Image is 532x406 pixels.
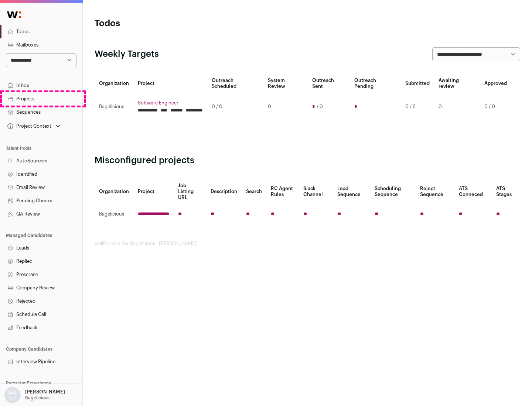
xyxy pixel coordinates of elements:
th: Approved [480,73,511,94]
a: Software Engineer [138,100,203,106]
th: Scheduling Sequence [370,178,416,205]
th: ATS Stages [492,178,520,205]
td: 0 [263,94,307,120]
h2: Weekly Targets [95,48,159,60]
th: Lead Sequence [333,178,370,205]
p: [PERSON_NAME] [25,389,65,395]
img: Wellfound [3,7,25,22]
th: Outreach Scheduled [207,73,263,94]
th: System Review [263,73,307,94]
th: Job Listing URL [174,178,206,205]
th: Outreach Sent [308,73,350,94]
th: Project [133,178,174,205]
td: 0 / 6 [401,94,434,120]
th: Submitted [401,73,434,94]
th: Awaiting review [434,73,480,94]
button: Open dropdown [6,121,62,131]
footer: wellfound:ai for Bagelicious - [PERSON_NAME] [95,241,520,247]
td: Bagelicious [95,94,133,120]
th: Organization [95,178,133,205]
div: Project Context [6,123,51,129]
p: Bagelicious [25,395,50,401]
td: 0 / 0 [480,94,511,120]
th: Project [133,73,207,94]
th: Slack Channel [299,178,333,205]
th: Outreach Pending [350,73,400,94]
h1: Todos [95,18,236,30]
img: nopic.png [4,387,21,403]
td: Bagelicious [95,205,133,223]
th: Organization [95,73,133,94]
th: Reject Sequence [416,178,455,205]
th: ATS Conneced [454,178,491,205]
th: RC Agent Rules [266,178,299,205]
td: 0 / 0 [207,94,263,120]
th: Description [206,178,242,205]
h2: Misconfigured projects [95,155,520,166]
span: / 0 [317,104,323,110]
td: 0 [434,94,480,120]
button: Open dropdown [3,387,66,403]
th: Search [242,178,266,205]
